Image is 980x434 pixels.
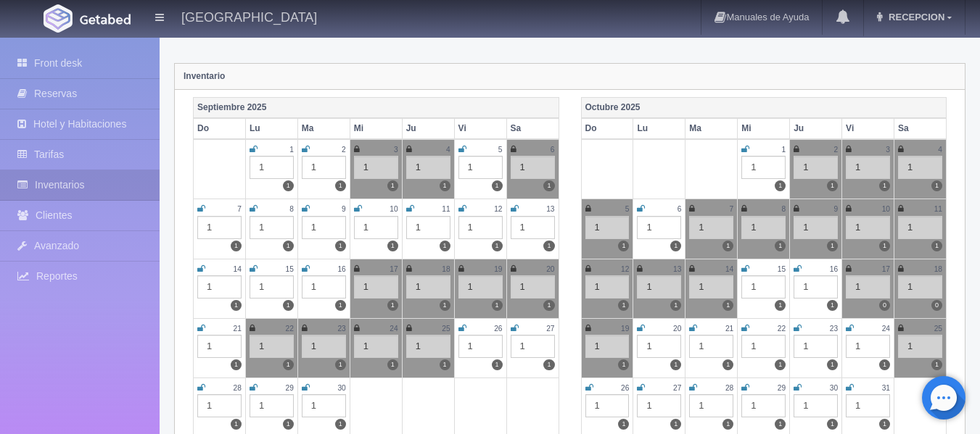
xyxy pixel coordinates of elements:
[283,241,294,251] label: 1
[879,359,890,370] label: 1
[882,265,890,273] small: 17
[775,300,786,311] label: 1
[581,118,633,139] th: Do
[283,300,294,311] label: 1
[286,265,294,273] small: 15
[741,275,786,299] div: 1
[543,359,554,370] label: 1
[722,359,733,370] label: 1
[286,384,294,392] small: 29
[938,146,942,154] small: 4
[775,241,786,251] label: 1
[673,384,681,392] small: 27
[234,325,242,333] small: 21
[354,275,398,299] div: 1
[894,118,947,139] th: Sa
[585,335,630,358] div: 1
[581,97,947,118] th: Octubre 2025
[302,335,346,358] div: 1
[782,146,786,154] small: 1
[335,300,346,311] label: 1
[289,205,294,213] small: 8
[931,300,942,311] label: 0
[511,156,555,179] div: 1
[898,275,942,299] div: 1
[898,335,942,358] div: 1
[440,180,450,191] label: 1
[458,216,503,239] div: 1
[335,359,346,370] label: 1
[231,419,242,430] label: 1
[543,241,554,251] label: 1
[337,384,345,392] small: 30
[886,146,890,154] small: 3
[633,118,685,139] th: Lu
[730,205,734,213] small: 7
[738,118,790,139] th: Mi
[882,384,890,392] small: 31
[830,325,838,333] small: 23
[934,265,942,273] small: 18
[725,265,733,273] small: 14
[546,205,554,213] small: 13
[80,14,131,25] img: Getabed
[794,275,838,299] div: 1
[250,335,294,358] div: 1
[846,216,890,239] div: 1
[44,4,73,33] img: Getabed
[833,205,838,213] small: 9
[621,384,629,392] small: 26
[245,118,297,139] th: Lu
[387,359,398,370] label: 1
[342,205,346,213] small: 9
[458,275,503,299] div: 1
[442,265,450,273] small: 18
[846,156,890,179] div: 1
[283,419,294,430] label: 1
[670,419,681,430] label: 1
[670,241,681,251] label: 1
[390,325,398,333] small: 24
[879,419,890,430] label: 1
[898,156,942,179] div: 1
[673,265,681,273] small: 13
[725,325,733,333] small: 21
[670,359,681,370] label: 1
[511,275,555,299] div: 1
[670,300,681,311] label: 1
[342,146,346,154] small: 2
[250,216,294,239] div: 1
[440,241,450,251] label: 1
[775,359,786,370] label: 1
[337,265,345,273] small: 16
[722,241,733,251] label: 1
[931,359,942,370] label: 1
[302,394,346,417] div: 1
[879,180,890,191] label: 1
[197,216,242,239] div: 1
[585,394,630,417] div: 1
[827,359,838,370] label: 1
[406,335,450,358] div: 1
[830,384,838,392] small: 30
[354,335,398,358] div: 1
[846,275,890,299] div: 1
[621,265,629,273] small: 12
[492,359,503,370] label: 1
[846,335,890,358] div: 1
[302,216,346,239] div: 1
[625,205,630,213] small: 5
[335,180,346,191] label: 1
[689,394,733,417] div: 1
[231,241,242,251] label: 1
[794,394,838,417] div: 1
[794,335,838,358] div: 1
[879,300,890,311] label: 0
[842,118,894,139] th: Vi
[250,394,294,417] div: 1
[551,146,555,154] small: 6
[498,146,503,154] small: 5
[194,118,246,139] th: Do
[778,265,786,273] small: 15
[618,359,629,370] label: 1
